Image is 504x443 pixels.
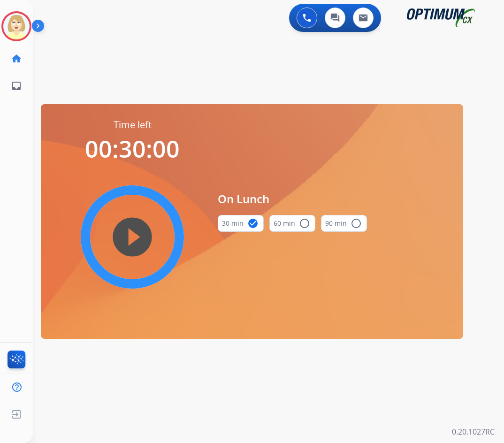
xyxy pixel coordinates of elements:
mat-icon: inbox [11,80,22,92]
span: Time left [114,118,152,131]
p: 0.20.1027RC [452,426,495,437]
button: 30 min [218,215,264,232]
img: avatar [3,13,30,39]
mat-icon: play_circle_filled [127,231,138,243]
mat-icon: radio_button_unchecked [299,218,310,229]
button: 60 min [269,215,315,232]
mat-icon: radio_button_unchecked [351,218,362,229]
span: On Lunch [218,191,367,207]
mat-icon: home [11,53,22,64]
span: 00:30:00 [85,133,180,165]
button: 90 min [321,215,367,232]
mat-icon: check_circle [247,218,259,229]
